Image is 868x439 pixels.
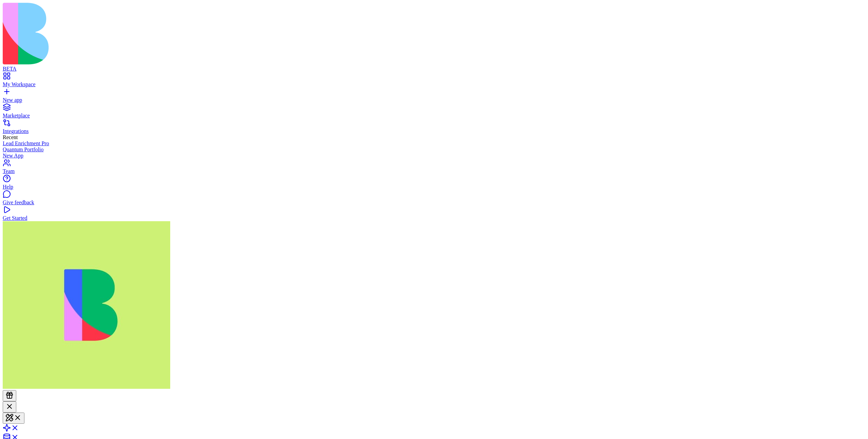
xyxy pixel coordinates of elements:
[3,134,18,140] span: Recent
[3,178,865,190] a: Help
[3,97,865,103] div: New app
[3,140,865,147] a: Lead Enrichment Pro
[3,60,865,72] a: BETA
[3,122,865,134] a: Integrations
[3,3,275,64] img: logo
[3,75,865,88] a: My Workspace
[3,153,865,159] a: New App
[3,215,865,221] div: Get Started
[3,107,865,119] a: Marketplace
[3,193,865,206] a: Give feedback
[3,221,170,389] img: WhatsApp_Image_2025-01-03_at_11.26.17_rubx1k.jpg
[3,184,865,190] div: Help
[3,147,865,153] a: Quantum Portfolio
[3,168,865,174] div: Team
[3,128,865,134] div: Integrations
[3,162,865,174] a: Team
[3,81,865,88] div: My Workspace
[3,91,865,103] a: New app
[3,66,865,72] div: BETA
[3,113,865,119] div: Marketplace
[3,209,865,221] a: Get Started
[3,199,865,206] div: Give feedback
